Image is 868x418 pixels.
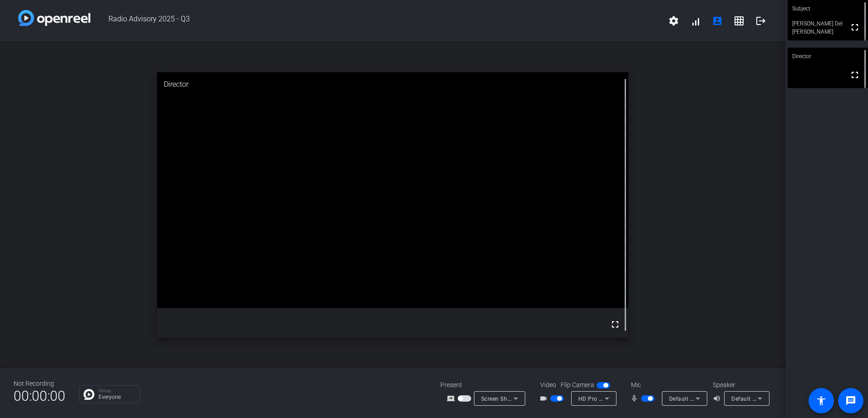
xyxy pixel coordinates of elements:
img: Chat Icon [84,389,94,400]
mat-icon: screen_share_outline [447,393,458,404]
img: white-gradient.svg [18,10,90,26]
div: Speaker [713,380,767,390]
mat-icon: message [845,395,856,406]
mat-icon: settings [668,15,679,26]
div: Present [440,380,531,390]
mat-icon: account_box [712,15,723,26]
mat-icon: fullscreen [610,319,621,330]
mat-icon: mic_none [630,393,641,404]
span: Flip Camera [561,380,594,390]
mat-icon: volume_up [713,393,724,404]
mat-icon: logout [755,15,766,26]
span: Radio Advisory 2025 - Q3 [90,10,663,32]
span: 00:00:00 [14,385,65,407]
div: Mic [622,380,713,390]
span: Video [540,380,556,390]
div: Director [788,48,868,65]
mat-icon: accessibility [816,395,827,406]
span: Screen Sharing [481,395,521,402]
mat-icon: fullscreen [849,22,860,33]
p: Everyone [99,394,135,400]
p: Group [99,388,135,393]
button: signal_cellular_alt [685,10,706,32]
mat-icon: videocam_outline [539,393,550,404]
span: Default - Speakers (Realtek(R) Audio) [731,395,829,402]
div: Director [157,72,628,97]
div: Not Recording [14,379,65,388]
span: Default - Microphone (HD Pro Webcam C920) [669,395,790,402]
span: HD Pro Webcam C920 (046d:08e5) [578,395,672,402]
mat-icon: fullscreen [849,70,860,80]
mat-icon: grid_on [734,15,745,26]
